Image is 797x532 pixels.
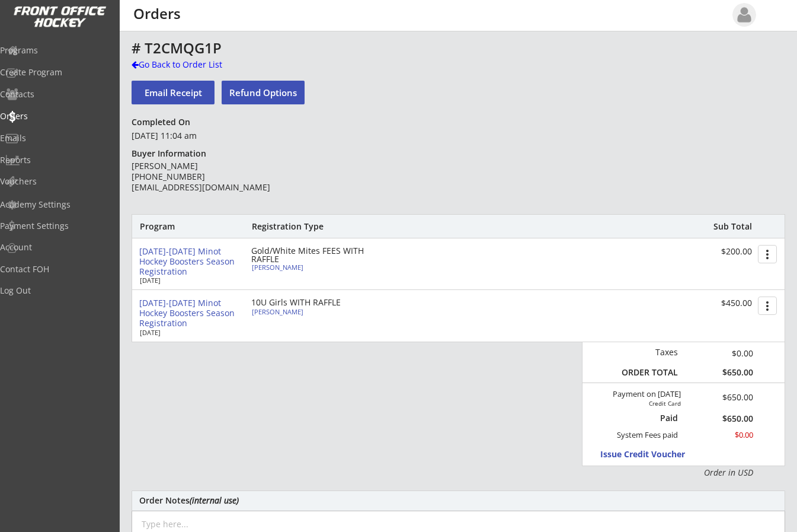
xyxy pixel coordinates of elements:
div: [PERSON_NAME] [PHONE_NUMBER] [EMAIL_ADDRESS][DOMAIN_NAME] [132,161,303,193]
div: Taxes [616,347,678,358]
div: $0.00 [686,347,753,359]
div: [DATE] [140,329,235,336]
div: Completed On [132,117,196,128]
div: Payment on [DATE] [587,390,681,399]
div: [DATE] 11:04 am [132,130,303,142]
div: Registration Type [252,221,388,232]
div: Order Notes [139,496,777,505]
button: Email Receipt [132,81,215,104]
button: Issue Credit Voucher [600,447,710,463]
div: Buyer Information [132,148,212,159]
div: Credit Card [614,400,681,407]
div: Gold/White Mites FEES WITH RAFFLE [251,247,388,263]
div: $650.00 [696,393,753,402]
div: # T2CMQG1P [132,41,699,55]
div: Program [140,221,204,232]
div: ORDER TOTAL [616,367,678,378]
div: [DATE]-[DATE] Minot Hockey Boosters Season Registration [139,298,242,328]
div: [PERSON_NAME] [252,308,384,315]
button: Refund Options [222,81,305,104]
div: $650.00 [686,367,753,378]
div: $0.00 [686,430,753,440]
button: more_vert [758,245,777,263]
div: $200.00 [678,247,752,257]
div: Order in USD [616,467,753,479]
button: more_vert [758,297,777,315]
div: Paid [623,413,678,423]
div: $650.00 [686,415,753,423]
div: 10U Girls WITH RAFFLE [251,298,388,307]
div: [DATE]-[DATE] Minot Hockey Boosters Season Registration [139,247,242,276]
div: $450.00 [678,298,752,308]
em: (internal use) [190,495,239,506]
div: System Fees paid [606,430,678,440]
div: Sub Total [700,221,752,232]
div: [PERSON_NAME] [252,264,384,270]
div: Go Back to Order List [132,59,254,71]
div: [DATE] [140,277,235,283]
